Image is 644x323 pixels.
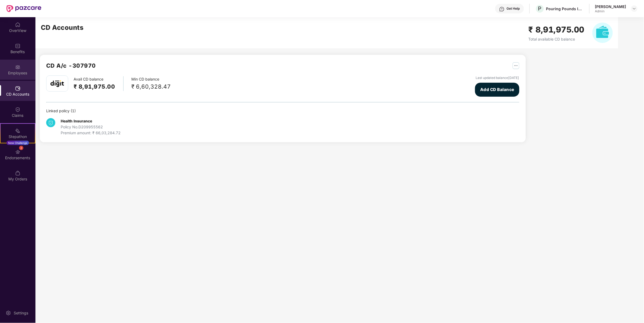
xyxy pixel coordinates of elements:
[46,61,96,70] h2: CD A/c - 307970
[476,75,519,81] div: Last updated balance [DATE]
[1,134,35,139] div: Stepathon
[592,23,613,43] img: svg+xml;base64,PHN2ZyB4bWxucz0iaHR0cDovL3d3dy53My5vcmcvMjAwMC9zdmciIHhtbG5zOnhsaW5rPSJodHRwOi8vd3...
[538,5,542,12] span: P
[6,310,11,316] img: svg+xml;base64,PHN2ZyBpZD0iU2V0dGluZy0yMHgyMCIgeG1sbnM9Imh0dHA6Ly93d3cudzMub3JnLzIwMDAvc3ZnIiB3aW...
[46,118,55,127] img: svg+xml;base64,PHN2ZyB4bWxucz0iaHR0cDovL3d3dy53My5vcmcvMjAwMC9zdmciIHdpZHRoPSIzNCIgaGVpZ2h0PSIzNC...
[507,6,520,11] div: Get Help
[61,119,92,123] b: Health Insurance
[15,43,20,49] img: svg+xml;base64,PHN2ZyBpZD0iQmVuZWZpdHMiIHhtbG5zPSJodHRwOi8vd3d3LnczLm9yZy8yMDAwL3N2ZyIgd2lkdGg9Ij...
[12,310,30,316] div: Settings
[546,6,584,11] div: Pouring Pounds India Pvt Ltd (CashKaro and EarnKaro)
[74,76,124,91] div: Avail CD balance
[15,170,20,176] img: svg+xml;base64,PHN2ZyBpZD0iTXlfT3JkZXJzIiBkYXRhLW5hbWU9Ik15IE9yZGVycyIgeG1sbnM9Imh0dHA6Ly93d3cudz...
[61,124,121,130] div: Policy No. D209955562
[74,82,115,91] h2: ₹ 8,91,975.00
[132,76,171,91] div: Min CD balance
[6,141,29,145] div: New Challenge
[132,82,171,91] div: ₹ 6,60,328.47
[50,80,64,87] img: godigit.png
[41,23,84,33] h2: CD Accounts
[61,130,121,136] div: Premium amount: ₹ 66,03,284.72
[15,149,20,155] img: svg+xml;base64,PHN2ZyBpZD0iRW5kb3JzZW1lbnRzIiB4bWxucz0iaHR0cDovL3d3dy53My5vcmcvMjAwMC9zdmciIHdpZH...
[6,5,41,12] img: New Pazcare Logo
[475,83,519,97] button: Add CD Balance
[480,86,514,93] span: Add CD Balance
[595,4,626,9] div: [PERSON_NAME]
[15,64,20,70] img: svg+xml;base64,PHN2ZyBpZD0iRW1wbG95ZWVzIiB4bWxucz0iaHR0cDovL3d3dy53My5vcmcvMjAwMC9zdmciIHdpZHRoPS...
[595,9,626,13] div: Admin
[15,107,20,112] img: svg+xml;base64,PHN2ZyBpZD0iQ2xhaW0iIHhtbG5zPSJodHRwOi8vd3d3LnczLm9yZy8yMDAwL3N2ZyIgd2lkdGg9IjIwIi...
[19,146,23,150] div: 2
[15,128,20,133] img: svg+xml;base64,PHN2ZyB4bWxucz0iaHR0cDovL3d3dy53My5vcmcvMjAwMC9zdmciIHdpZHRoPSIyMSIgaGVpZ2h0PSIyMC...
[15,22,20,27] img: svg+xml;base64,PHN2ZyBpZD0iSG9tZSIgeG1sbnM9Imh0dHA6Ly93d3cudzMub3JnLzIwMDAvc3ZnIiB3aWR0aD0iMjAiIG...
[529,37,575,41] span: Total available CD balance
[529,23,585,36] h2: ₹ 8,91,975.00
[632,6,636,11] img: svg+xml;base64,PHN2ZyBpZD0iRHJvcGRvd24tMzJ4MzIiIHhtbG5zPSJodHRwOi8vd3d3LnczLm9yZy8yMDAwL3N2ZyIgd2...
[499,6,505,12] img: svg+xml;base64,PHN2ZyBpZD0iSGVscC0zMngzMiIgeG1sbnM9Imh0dHA6Ly93d3cudzMub3JnLzIwMDAvc3ZnIiB3aWR0aD...
[15,86,20,91] img: svg+xml;base64,PHN2ZyBpZD0iQ0RfQWNjb3VudHMiIGRhdGEtbmFtZT0iQ0QgQWNjb3VudHMiIHhtbG5zPSJodHRwOi8vd3...
[513,62,519,69] img: svg+xml;base64,PHN2ZyB4bWxucz0iaHR0cDovL3d3dy53My5vcmcvMjAwMC9zdmciIHdpZHRoPSIyNSIgaGVpZ2h0PSIyNS...
[46,108,519,114] div: Linked policy ( 1 )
